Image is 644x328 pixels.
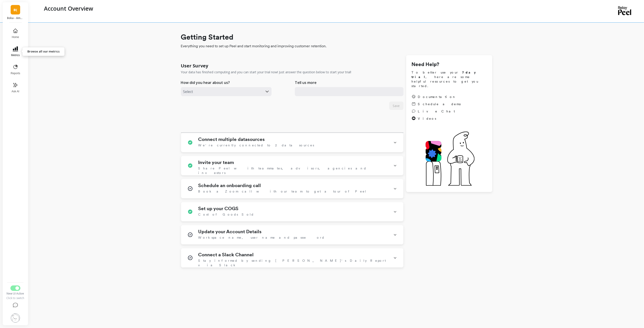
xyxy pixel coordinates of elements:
span: Workspace name, user name and password [198,235,325,240]
button: Metrics [8,43,23,60]
span: Schedule a demo [418,102,462,106]
span: B( [14,7,17,12]
button: Switch to Legacy UI [10,285,20,291]
span: Everything you need to set up Peel and start monitoring and improving customer retention. [181,43,492,49]
h1: Need Help? [412,61,487,68]
h1: Connect a Slack Channel [198,252,254,257]
button: Settings [6,311,25,325]
p: How did you hear about us? [181,80,230,85]
span: Book a Zoom call with our team to get a tour of Peel [198,189,367,194]
h1: Connect multiple datasources [198,137,265,142]
span: Cost of Goods Sold [198,212,254,217]
h1: Update your Account Details [198,229,262,234]
h1: Set up your COGS [198,206,239,211]
span: To better use your , here are some helpful resources to get you started. [412,70,487,88]
strong: 7 day trial [412,71,480,79]
a: Schedule a demo [412,102,462,106]
span: Live Chat [418,109,455,114]
div: Click to switch [6,296,25,300]
img: profile picture [11,314,20,323]
button: Ask AI [8,80,23,96]
span: Reports [11,71,20,75]
span: Videos [418,116,436,121]
div: New UI Active [6,292,25,295]
p: Tell us more [295,80,317,85]
p: Account Overview [44,5,93,12]
h1: User Survey [181,63,208,69]
span: Home [12,35,19,39]
span: Ask AI [12,90,19,93]
span: Stay informed by sending [PERSON_NAME]'s Daily Report via Slack [198,258,388,267]
h1: Invite your team [198,160,234,165]
span: Documentation [418,95,457,99]
button: Help [6,300,25,311]
a: Documentation [412,95,462,99]
p: Your data has finished computing and you can start your trial now! Just answer the question below... [181,70,351,74]
button: Reports [8,62,23,78]
h1: Schedule an onboarding call [198,183,261,188]
span: Share Peel with teammates, advisors, agencies and investors [198,166,388,175]
button: Home [8,25,23,42]
p: Boka - Amazon (Essor) [7,16,24,20]
a: Videos [412,116,462,121]
h1: Getting Started [181,32,492,43]
span: Metrics [11,53,20,57]
span: We're currently connected to 2 data sources [198,143,314,147]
